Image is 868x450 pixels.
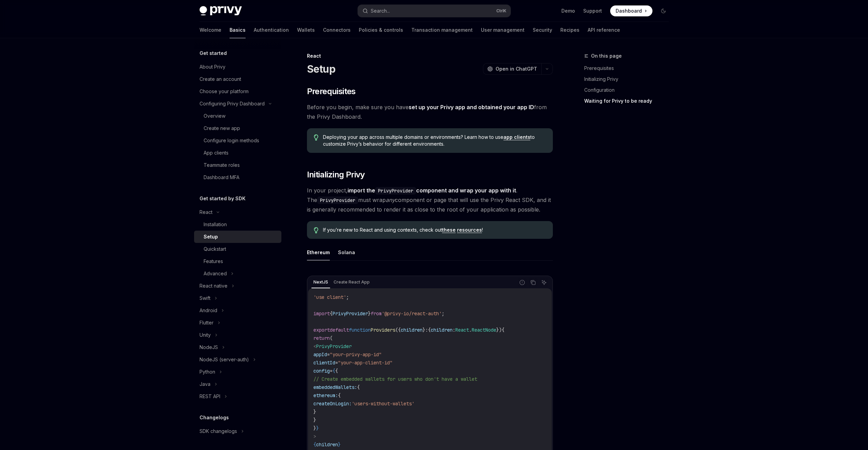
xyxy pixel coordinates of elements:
[204,173,239,182] div: Dashboard MFA
[200,392,220,401] div: REST API
[200,63,225,71] div: About Privy
[204,112,225,120] div: Overview
[338,360,393,366] span: "your-app-client-id"
[194,85,281,98] a: Choose your platform
[254,22,289,38] a: Authentication
[200,331,211,339] div: Unity
[200,413,229,422] h5: Changelogs
[204,136,259,145] div: Configure login methods
[496,66,537,72] span: Open in ChatGPT
[200,355,249,364] div: NodeJS (server-auth)
[352,401,414,407] span: 'users-without-wallets'
[194,218,281,231] a: Installation
[330,368,333,374] span: =
[204,257,223,265] div: Features
[483,63,541,75] button: Open in ChatGPT
[359,22,403,38] a: Policies & controls
[200,75,241,83] div: Create an account
[204,220,227,229] div: Installation
[194,243,281,255] a: Quickstart
[297,22,315,38] a: Wallets
[200,22,221,38] a: Welcome
[584,85,674,96] a: Configuration
[311,278,330,286] div: NextJS
[313,310,330,317] span: import
[469,327,472,333] span: .
[333,310,368,317] span: PrivyProvider
[200,319,214,327] div: Flutter
[194,122,281,134] a: Create new app
[330,335,333,341] span: (
[307,244,330,260] button: Ethereum
[194,147,281,159] a: App clients
[540,278,548,287] button: Ask AI
[616,8,642,14] span: Dashboard
[323,227,546,233] span: If you’re new to React and using contexts, check out !
[428,327,431,333] span: {
[518,278,527,287] button: Report incorrect code
[313,327,330,333] span: export
[200,380,210,388] div: Java
[330,327,349,333] span: default
[502,327,504,333] span: {
[194,171,281,184] a: Dashboard MFA
[335,368,338,374] span: {
[431,327,453,333] span: children
[313,351,327,358] span: appId
[194,73,281,85] a: Create an account
[382,310,442,317] span: '@privy-io/react-auth'
[204,149,229,157] div: App clients
[204,124,240,132] div: Create new app
[194,231,281,243] a: Setup
[583,8,602,14] a: Support
[395,327,401,333] span: ({
[200,87,249,96] div: Choose your platform
[375,187,416,194] code: PrivyProvider
[584,96,674,106] a: Waiting for Privy to be ready
[313,392,338,398] span: ethereum:
[204,161,240,169] div: Teammate roles
[323,22,351,38] a: Connectors
[317,197,358,204] code: PrivyProvider
[307,86,356,97] span: Prerequisites
[481,22,525,38] a: User management
[200,306,217,315] div: Android
[330,310,333,317] span: {
[313,335,330,341] span: return
[313,343,316,349] span: <
[348,187,516,194] strong: import the component and wrap your app with it
[472,327,496,333] span: ReactNode
[496,327,502,333] span: })
[561,8,575,14] a: Demo
[335,360,338,366] span: =
[371,7,390,15] div: Search...
[357,384,360,390] span: {
[194,159,281,171] a: Teammate roles
[194,255,281,267] a: Features
[533,22,552,38] a: Security
[333,368,335,374] span: {
[411,22,473,38] a: Transaction management
[503,134,530,140] a: app clients
[313,409,316,415] span: }
[307,186,553,214] span: In your project, . The must wrap component or page that will use the Privy React SDK, and it is g...
[200,100,265,108] div: Configuring Privy Dashboard
[313,294,346,300] span: 'use client'
[200,427,237,435] div: SDK changelogs
[330,351,382,358] span: "your-privy-app-id"
[338,392,341,398] span: {
[368,310,371,317] span: }
[560,22,579,38] a: Recipes
[316,343,352,349] span: PrivyProvider
[423,327,425,333] span: }
[425,327,428,333] span: :
[442,310,444,317] span: ;
[200,368,215,376] div: Python
[401,327,423,333] span: children
[200,343,218,351] div: NodeJS
[204,245,226,253] div: Quickstart
[313,360,335,366] span: clientId
[453,327,455,333] span: :
[194,110,281,122] a: Overview
[313,376,477,382] span: // Create embedded wallets for users who don't have a wallet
